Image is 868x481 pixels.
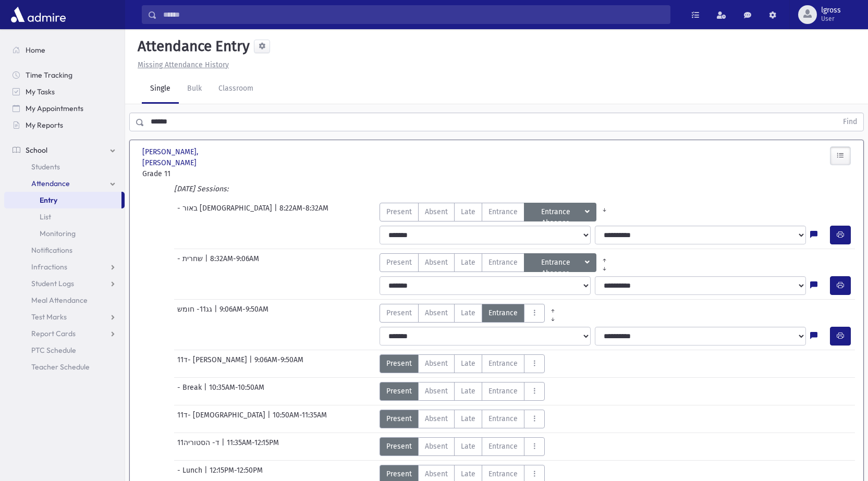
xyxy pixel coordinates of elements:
a: Notifications [4,242,125,258]
span: 8:32AM-9:06AM [210,253,259,272]
span: 10:35AM-10:50AM [209,382,264,401]
span: Entrance [488,413,518,424]
span: | [214,304,219,323]
a: Monitoring [4,225,125,242]
span: | [267,410,273,428]
a: Meal Attendance [4,292,125,309]
span: Absent [425,307,448,318]
span: [PERSON_NAME], [PERSON_NAME] [142,146,252,168]
a: Classroom [210,75,262,104]
span: Student Logs [31,279,74,288]
a: PTC Schedule [4,342,125,359]
span: Absent [425,257,448,268]
a: List [4,208,125,225]
span: Entrance [488,441,518,452]
input: Search [157,5,670,24]
span: Infractions [31,262,67,272]
div: AttTypes [380,253,613,272]
span: Late [461,413,475,424]
span: 11:35AM-12:15PM [227,437,279,456]
button: Entrance Absence [524,203,596,221]
span: Absent [425,358,448,369]
span: Entrance Absence [531,257,583,268]
img: AdmirePro [8,4,68,25]
span: Entrance [488,257,518,268]
span: 10:50AM-11:35AM [273,410,327,428]
a: Report Cards [4,325,125,342]
span: Present [386,468,412,479]
span: | [249,354,254,373]
span: 9:06AM-9:50AM [254,354,303,373]
span: | [205,253,210,272]
span: Present [386,307,412,318]
span: Late [461,441,475,452]
a: Time Tracking [4,67,125,83]
a: Attendance [4,175,125,192]
a: Missing Attendance History [133,60,229,69]
div: AttTypes [380,410,545,428]
span: Teacher Schedule [31,362,90,372]
span: Late [461,358,475,369]
span: Present [386,413,412,424]
span: Monitoring [40,229,76,238]
span: Home [26,45,45,55]
span: List [40,212,51,221]
span: Meal Attendance [31,295,88,305]
span: 8:22AM-8:32AM [279,203,328,221]
div: AttTypes [380,437,545,456]
a: Teacher Schedule [4,359,125,375]
span: Entry [40,195,57,205]
a: My Appointments [4,100,125,117]
span: Students [31,162,60,171]
span: Late [461,257,475,268]
span: User [821,15,841,23]
span: Grade 11 [142,168,252,179]
span: | [274,203,279,221]
a: Home [4,42,125,58]
i: [DATE] Sessions: [174,184,228,193]
u: Missing Attendance History [138,60,229,69]
div: AttTypes [380,382,545,401]
span: גג11- חומש [177,304,214,323]
span: | [222,437,227,456]
span: Entrance [488,386,518,397]
span: | [204,382,209,401]
span: 9:06AM-9:50AM [219,304,268,323]
span: Absent [425,468,448,479]
span: Present [386,358,412,369]
span: School [26,145,47,155]
span: Entrance [488,307,518,318]
span: Absent [425,441,448,452]
span: Present [386,257,412,268]
span: My Appointments [26,104,83,113]
h5: Attendance Entry [133,38,250,55]
a: School [4,142,125,158]
span: Present [386,441,412,452]
span: lgross [821,6,841,15]
span: Entrance [488,358,518,369]
span: My Reports [26,120,63,130]
a: Single [142,75,179,104]
a: Test Marks [4,309,125,325]
div: AttTypes [380,304,561,323]
span: 11ד- [DEMOGRAPHIC_DATA] [177,410,267,428]
span: Notifications [31,245,72,255]
span: Late [461,307,475,318]
span: Entrance [488,206,518,217]
span: Late [461,386,475,397]
a: Bulk [179,75,210,104]
span: - Break [177,382,204,401]
span: Entrance Absence [531,206,583,218]
div: AttTypes [380,354,545,373]
span: PTC Schedule [31,346,76,355]
div: AttTypes [380,203,613,221]
span: 11ד- [PERSON_NAME] [177,354,249,373]
span: My Tasks [26,87,55,96]
span: Absent [425,413,448,424]
a: Student Logs [4,275,125,292]
a: My Reports [4,117,125,133]
span: - שחרית [177,253,205,272]
span: Test Marks [31,312,67,322]
a: Entry [4,192,121,208]
button: Entrance Absence [524,253,596,272]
